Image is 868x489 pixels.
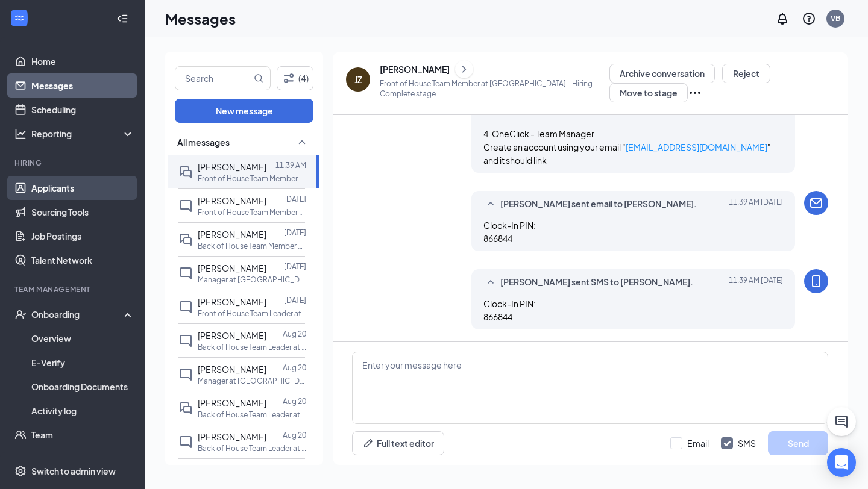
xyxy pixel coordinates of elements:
[165,8,236,29] h1: Messages
[834,414,849,429] svg: ChatActive
[14,128,27,140] svg: Analysis
[178,232,193,247] svg: DoubleChat
[178,401,193,416] svg: DoubleChat
[31,447,134,471] a: Documents
[283,363,306,373] p: Aug 20
[198,443,306,453] p: Back of House Team Leader at [GEOGRAPHIC_DATA]
[198,207,306,217] p: Front of House Team Member at [GEOGRAPHIC_DATA]
[354,73,362,86] div: JZ
[284,261,306,272] p: [DATE]
[254,73,263,83] svg: MagnifyingGlass
[198,173,306,184] p: Front of House Team Member at [GEOGRAPHIC_DATA]
[198,376,306,386] p: Manager at [GEOGRAPHIC_DATA]
[31,326,134,350] a: Overview
[14,465,27,477] svg: Settings
[458,62,470,76] svg: ChevronRight
[802,11,816,26] svg: QuestionInfo
[827,448,856,477] div: Open Intercom Messenger
[198,161,266,172] span: [PERSON_NAME]
[31,375,134,399] a: Onboarding Documents
[729,197,783,211] span: [DATE] 11:39 AM
[31,423,134,447] a: Team
[31,49,134,73] a: Home
[31,248,134,272] a: Talent Network
[768,431,828,455] button: Send
[178,334,193,348] svg: ChatInactive
[198,342,306,352] p: Back of House Team Leader at [GEOGRAPHIC_DATA]
[827,407,856,436] button: ChatActive
[284,295,306,305] p: [DATE]
[295,135,309,149] svg: SmallChevronUp
[609,64,715,83] button: Archive conversation
[809,196,823,210] svg: Email
[500,197,697,211] span: [PERSON_NAME] sent email to [PERSON_NAME].
[175,67,251,90] input: Search
[198,431,266,442] span: [PERSON_NAME]
[775,11,790,26] svg: Notifications
[283,396,306,406] p: Aug 20
[31,98,134,122] a: Scheduling
[198,275,306,285] p: Manager at [GEOGRAPHIC_DATA]
[281,71,296,86] svg: Filter
[500,275,693,290] span: [PERSON_NAME] sent SMS to [PERSON_NAME].
[362,437,374,449] svg: Pen
[177,136,230,148] span: All messages
[31,176,134,200] a: Applicants
[722,64,770,83] button: Reject
[626,142,767,152] a: [EMAIL_ADDRESS][DOMAIN_NAME]
[455,60,473,78] button: ChevronRight
[31,465,116,477] div: Switch to admin view
[283,430,306,440] p: Aug 20
[380,63,450,75] div: [PERSON_NAME]
[31,350,134,375] a: E-Verify
[14,158,132,168] div: Hiring
[198,241,306,251] p: Back of House Team Member at [GEOGRAPHIC_DATA]
[198,397,266,408] span: [PERSON_NAME]
[116,13,128,25] svg: Collapse
[198,410,306,420] p: Back of House Team Leader at [GEOGRAPHIC_DATA]
[284,194,306,204] p: [DATE]
[688,86,702,100] svg: Ellipses
[178,266,193,281] svg: ChatInactive
[31,200,134,224] a: Sourcing Tools
[31,224,134,248] a: Job Postings
[198,296,266,307] span: [PERSON_NAME]
[178,435,193,449] svg: ChatInactive
[198,229,266,240] span: [PERSON_NAME]
[31,308,124,320] div: Onboarding
[198,263,266,273] span: [PERSON_NAME]
[178,165,193,179] svg: DoubleChat
[831,13,840,23] div: VB
[13,12,25,24] svg: WorkstreamLogo
[178,367,193,382] svg: ChatInactive
[729,275,783,290] span: [DATE] 11:39 AM
[198,330,266,341] span: [PERSON_NAME]
[483,220,536,244] span: Clock-In PIN: 866844
[380,78,609,99] p: Front of House Team Member at [GEOGRAPHIC_DATA] - Hiring Complete stage
[31,399,134,423] a: Activity log
[198,308,306,319] p: Front of House Team Leader at [GEOGRAPHIC_DATA]
[31,128,135,140] div: Reporting
[277,66,314,90] button: Filter (4)
[352,431,444,455] button: Full text editorPen
[283,329,306,339] p: Aug 20
[14,284,132,294] div: Team Management
[14,308,27,320] svg: UserCheck
[284,228,306,238] p: [DATE]
[31,73,134,98] a: Messages
[809,274,823,288] svg: MobileSms
[178,199,193,213] svg: ChatInactive
[483,298,536,322] span: Clock-In PIN: 866844
[198,195,266,206] span: [PERSON_NAME]
[198,364,266,375] span: [PERSON_NAME]
[483,275,498,290] svg: SmallChevronUp
[178,300,193,314] svg: ChatInactive
[609,83,688,102] button: Move to stage
[275,160,306,170] p: 11:39 AM
[175,99,313,123] button: New message
[283,464,306,474] p: Aug 20
[483,197,498,211] svg: SmallChevronUp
